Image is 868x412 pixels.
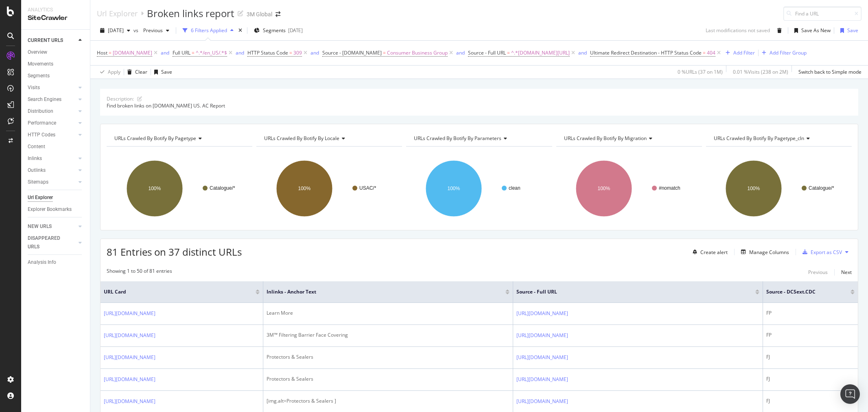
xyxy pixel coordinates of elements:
div: Save [161,68,172,75]
div: arrow-right-arrow-left [275,11,280,17]
a: [URL][DOMAIN_NAME] [104,309,155,318]
span: Source - [DOMAIN_NAME] [322,49,382,56]
a: [URL][DOMAIN_NAME] [516,353,568,362]
div: FJ [766,397,855,405]
div: A chart. [556,153,701,224]
div: Description: [107,95,134,102]
a: [URL][DOMAIN_NAME] [104,397,155,405]
a: Visits [28,83,76,92]
span: URLs Crawled By Botify By parameters [414,135,501,142]
span: = [703,49,706,56]
div: and [310,49,319,56]
h4: URLs Crawled By Botify By pagetype [113,132,245,145]
div: Protectors & Sealers [267,353,509,361]
div: Apply [108,68,120,75]
a: Inlinks [28,154,76,163]
text: Catalogue/* [210,185,235,191]
span: URL Card [104,288,254,296]
span: = [289,49,292,56]
text: USAC/* [359,185,376,191]
span: HTTP Status Code [247,49,288,56]
h4: URLs Crawled By Botify By migration [562,132,695,145]
a: [URL][DOMAIN_NAME] [516,397,568,405]
div: Showing 1 to 50 of 81 entries [107,267,172,277]
a: NEW URLS [28,222,76,231]
div: HTTP Codes [28,131,55,139]
button: and [161,49,169,57]
text: 100% [298,186,311,191]
a: Overview [28,48,84,57]
div: Add Filter [733,49,755,56]
a: Performance [28,119,76,127]
button: and [456,49,465,57]
div: Add Filter Group [770,49,807,56]
div: Save As New [801,27,831,34]
div: Analysis Info [28,258,56,267]
div: Content [28,142,45,151]
a: [URL][DOMAIN_NAME] [104,353,155,362]
button: Switch back to Simple mode [795,66,861,79]
span: URLs Crawled By Botify By pagetype_cln [714,135,804,142]
div: [img.alt=Protectors & Sealers ] [267,397,509,405]
div: FJ [766,353,855,361]
div: 0.01 % Visits ( 238 on 2M ) [733,68,788,75]
div: 0 % URLs ( 37 on 1M ) [678,68,723,75]
a: [URL][DOMAIN_NAME] [104,331,155,340]
a: Explorer Bookmarks [28,205,84,214]
div: Manage Columns [749,249,789,256]
div: SiteCrawler [28,13,83,23]
button: Segments[DATE] [251,24,306,37]
text: 100% [747,186,760,191]
div: Distribution [28,107,53,116]
text: #nomatch [659,185,680,191]
span: 2025 Aug. 10th [108,27,124,34]
div: Broken links report [147,7,234,20]
span: Consumer Business Group [387,47,448,59]
div: Outlinks [28,166,46,175]
span: Segments [263,27,286,34]
button: Save [151,66,172,79]
button: and [236,49,244,57]
a: DISAPPEARED URLS [28,234,76,251]
text: Catalogue/* [809,185,834,191]
a: [URL][DOMAIN_NAME] [516,309,568,318]
h4: URLs Crawled By Botify By parameters [412,132,544,145]
button: Clear [124,66,147,79]
span: = [109,49,112,56]
div: CURRENT URLS [28,36,63,45]
button: and [310,49,319,57]
a: Url Explorer [97,9,138,18]
a: HTTP Codes [28,131,76,139]
div: Inlinks [28,154,42,163]
svg: A chart. [107,153,252,224]
div: FP [766,331,855,339]
div: Movements [28,60,53,68]
span: Previous [140,27,163,34]
span: Full URL [173,49,190,56]
div: 6 Filters Applied [191,27,227,34]
span: URLs Crawled By Botify By migration [564,135,647,142]
a: Distribution [28,107,76,116]
button: Create alert [689,245,728,259]
div: [DATE] [288,27,303,34]
div: Visits [28,83,40,92]
button: and [578,49,587,57]
a: [URL][DOMAIN_NAME] [516,375,568,384]
div: DISAPPEARED URLS [28,234,69,251]
a: [URL][DOMAIN_NAME] [516,331,568,340]
a: Segments [28,72,84,80]
div: Open Intercom Messenger [840,384,860,404]
div: Create alert [700,249,728,256]
button: Manage Columns [738,247,789,257]
div: Save [847,27,858,34]
button: 6 Filters Applied [179,24,237,37]
span: URLs Crawled By Botify By pagetype [114,135,196,142]
span: = [383,49,386,56]
input: Find a URL [783,7,861,21]
span: Source - Full URL [468,49,506,56]
a: Url Explorer [28,193,84,202]
div: NEW URLS [28,222,52,231]
div: and [456,49,465,56]
svg: A chart. [706,153,851,224]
